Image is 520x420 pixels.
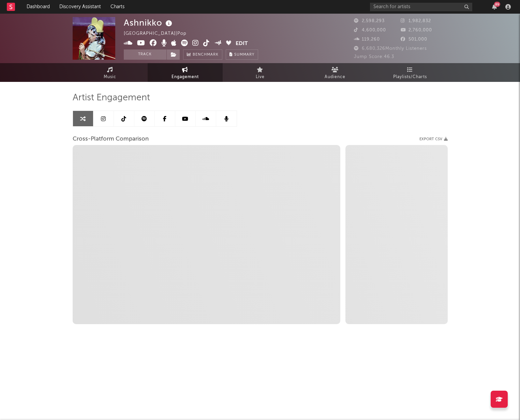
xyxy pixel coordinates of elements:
span: Playlists/Charts [393,73,427,81]
input: Search for artists [370,3,472,11]
span: 4,600,000 [354,28,386,32]
span: Benchmark [193,51,219,59]
button: Summary [226,49,258,60]
a: Playlists/Charts [373,63,448,82]
span: Live [256,73,265,81]
span: 119,260 [354,37,380,42]
button: Edit [236,40,248,48]
a: Music [73,63,148,82]
div: Ashnikko [124,17,174,28]
span: 2,598,293 [354,19,385,23]
span: Cross-Platform Comparison [73,135,149,143]
span: Summary [234,53,254,57]
a: Engagement [148,63,223,82]
span: Jump Score: 46.3 [354,55,394,59]
span: Artist Engagement [73,94,150,102]
span: Music [104,73,116,81]
span: 1,982,832 [401,19,431,23]
a: Live [223,63,298,82]
div: [GEOGRAPHIC_DATA] | Pop [124,30,194,38]
span: Audience [325,73,345,81]
span: 6,680,326 Monthly Listeners [354,46,427,51]
span: 501,000 [401,37,427,42]
button: 89 [492,4,497,10]
a: Audience [298,63,373,82]
span: Engagement [172,73,199,81]
a: Benchmark [183,49,222,60]
span: 2,760,000 [401,28,432,32]
div: 89 [494,2,500,7]
button: Track [124,49,166,60]
button: Export CSV [419,137,448,141]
